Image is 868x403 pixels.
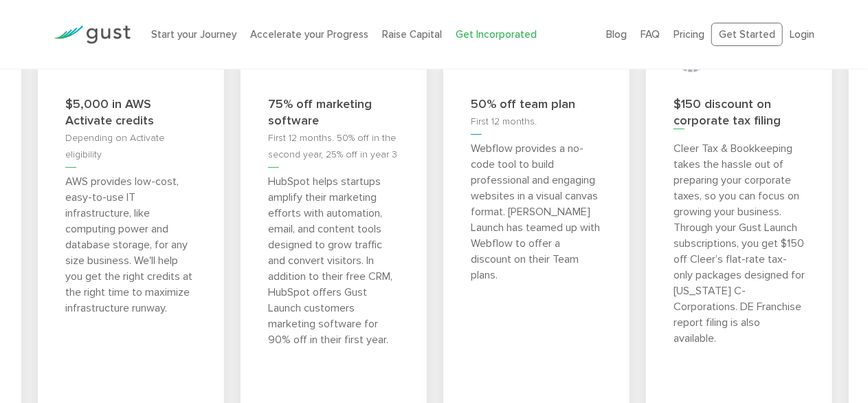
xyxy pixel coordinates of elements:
[641,28,660,41] a: FAQ
[268,173,399,347] p: HubSpot helps startups amplify their marketing efforts with automation, email, and content tools ...
[606,28,627,41] a: Blog
[250,28,368,41] a: Accelerate your Progress
[268,96,399,129] div: 75% off marketing software
[471,140,602,283] p: Webflow provides a no-code tool to build professional and engaging websites in a visual canvas fo...
[790,28,814,41] a: Login
[268,132,397,168] span: First 12 months. 50% off in the second year, 25% off in year 3
[382,28,442,41] a: Raise Capital
[54,25,131,44] img: Gust Logo
[471,116,537,135] span: First 12 months.
[674,140,805,346] p: Cleer Tax & Bookkeeping takes the hassle out of preparing your corporate taxes, so you can focus ...
[674,28,704,41] a: Pricing
[65,132,164,168] span: Depending on Activate eligibility
[456,28,537,41] a: Get Incorporated
[151,28,236,41] a: Start your Journey
[65,173,197,316] p: AWS provides low-cost, easy-to-use IT infrastructure, like computing power and database storage, ...
[65,96,197,129] div: $5,000 in AWS Activate credits
[674,96,805,129] div: $150 discount on corporate tax filing
[711,23,783,47] a: Get Started
[471,96,602,113] div: 50% off team plan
